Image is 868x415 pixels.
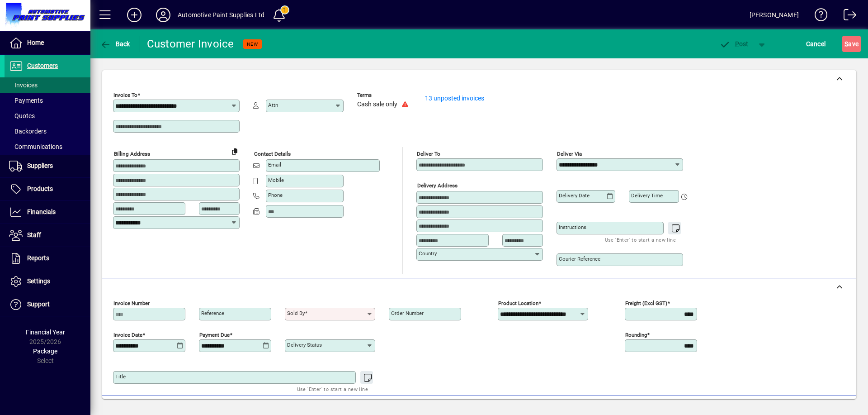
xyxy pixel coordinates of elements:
[5,155,90,177] a: Suppliers
[33,348,57,355] span: Package
[5,93,90,108] a: Payments
[5,201,90,224] a: Financials
[808,2,828,31] a: Knowledge Base
[9,128,47,135] span: Backorders
[199,332,230,338] mat-label: Payment due
[5,32,90,54] a: Home
[5,108,90,124] a: Quotes
[5,178,90,200] a: Products
[268,192,283,198] mat-label: Phone
[201,310,224,316] mat-label: Reference
[27,254,49,262] span: Reports
[26,329,65,336] span: Financial Year
[90,36,140,52] app-page-header-button: Back
[27,277,50,285] span: Settings
[268,177,284,183] mat-label: Mobile
[844,40,848,48] span: S
[27,39,44,46] span: Home
[147,37,234,51] div: Customer Invoice
[605,234,676,245] mat-hint: Use 'Enter' to start a new line
[5,224,90,247] a: Staff
[5,77,90,93] a: Invoices
[227,144,242,158] button: Copy to Delivery address
[357,92,411,98] span: Terms
[9,143,62,150] span: Communications
[5,270,90,293] a: Settings
[631,192,663,199] mat-label: Delivery time
[115,373,126,380] mat-label: Title
[625,300,667,306] mat-label: Freight (excl GST)
[297,384,368,394] mat-hint: Use 'Enter' to start a new line
[27,231,41,239] span: Staff
[113,92,137,98] mat-label: Invoice To
[735,40,739,48] span: P
[559,192,590,199] mat-label: Delivery date
[9,112,35,119] span: Quotes
[287,342,322,348] mat-label: Delivery status
[357,101,397,108] span: Cash sale only
[844,37,859,51] span: ave
[5,247,90,270] a: Reports
[837,2,857,31] a: Logout
[806,37,826,51] span: Cancel
[559,224,586,230] mat-label: Instructions
[247,41,258,47] span: NEW
[27,185,53,192] span: Products
[417,151,440,157] mat-label: Deliver To
[5,124,90,139] a: Backorders
[9,97,43,104] span: Payments
[842,36,861,52] button: Save
[425,95,484,102] a: 13 unposted invoices
[625,332,647,338] mat-label: Rounding
[719,40,749,48] span: ost
[27,162,53,169] span: Suppliers
[559,256,600,262] mat-label: Courier Reference
[27,62,58,69] span: Customers
[98,36,132,52] button: Back
[268,102,278,108] mat-label: Attn
[27,301,50,308] span: Support
[5,293,90,316] a: Support
[120,7,149,23] button: Add
[113,332,142,338] mat-label: Invoice date
[419,250,437,257] mat-label: Country
[27,208,56,215] span: Financials
[287,310,305,316] mat-label: Sold by
[557,151,582,157] mat-label: Deliver via
[804,36,828,52] button: Cancel
[391,310,424,316] mat-label: Order number
[750,8,799,22] div: [PERSON_NAME]
[715,36,753,52] button: Post
[498,300,538,306] mat-label: Product location
[178,8,264,22] div: Automotive Paint Supplies Ltd
[9,81,38,89] span: Invoices
[113,300,150,306] mat-label: Invoice number
[149,7,178,23] button: Profile
[268,162,281,168] mat-label: Email
[100,40,130,48] span: Back
[5,139,90,154] a: Communications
